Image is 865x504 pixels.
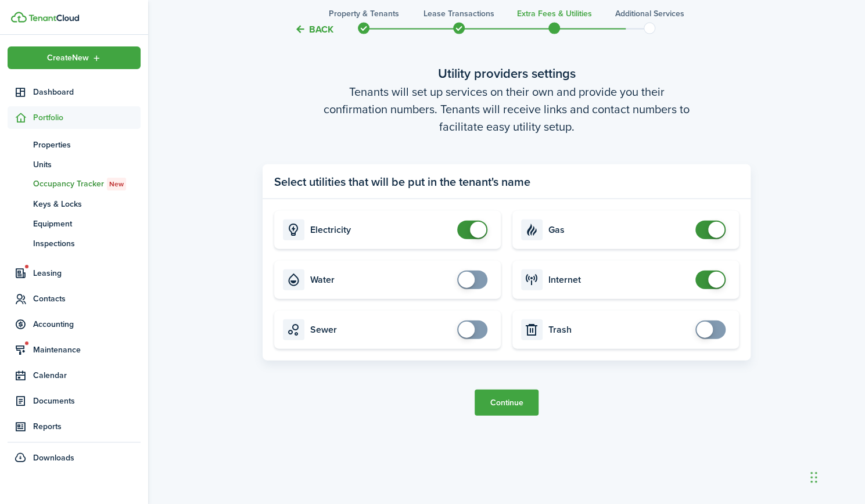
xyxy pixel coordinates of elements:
span: Keys & Locks [33,198,141,210]
card-title: Trash [548,325,690,335]
card-title: Internet [548,275,690,285]
img: TenantCloud [11,12,27,23]
span: Calendar [33,369,141,381]
span: Dashboard [33,86,141,98]
card-title: Electricity [310,225,451,235]
span: Downloads [33,452,74,464]
button: Open menu [8,46,141,69]
a: Units [8,154,141,174]
span: New [109,179,124,189]
span: Accounting [33,318,141,330]
a: Properties [8,135,141,154]
a: Keys & Locks [8,194,141,214]
h3: Extra fees & Utilities [517,8,592,20]
iframe: Chat Widget [807,448,865,504]
a: Reports [8,415,141,438]
span: Portfolio [33,111,141,124]
a: Equipment [8,214,141,233]
card-title: Gas [548,225,690,235]
wizard-step-header-title: Utility providers settings [263,64,751,83]
span: Documents [33,395,141,407]
card-title: Sewer [310,325,451,335]
h3: Additional Services [615,8,684,20]
span: Maintenance [33,344,141,356]
span: Properties [33,139,141,151]
span: Leasing [33,267,141,279]
button: Back [295,23,333,35]
a: Dashboard [8,81,141,103]
span: Contacts [33,293,141,305]
a: Occupancy TrackerNew [8,174,141,194]
h3: Property & Tenants [329,8,399,20]
span: Units [33,159,141,171]
h3: Lease Transactions [423,8,494,20]
panel-main-title: Select utilities that will be put in the tenant's name [274,173,530,190]
span: Reports [33,420,141,433]
card-title: Water [310,275,451,285]
span: Create New [47,54,89,62]
span: Occupancy Tracker [33,178,141,190]
button: Continue [475,390,539,416]
div: Drag [810,460,817,495]
img: TenantCloud [28,15,79,21]
a: Inspections [8,233,141,253]
span: Equipment [33,218,141,230]
span: Inspections [33,237,141,250]
wizard-step-header-description: Tenants will set up services on their own and provide you their confirmation numbers. Tenants wil... [263,83,751,135]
